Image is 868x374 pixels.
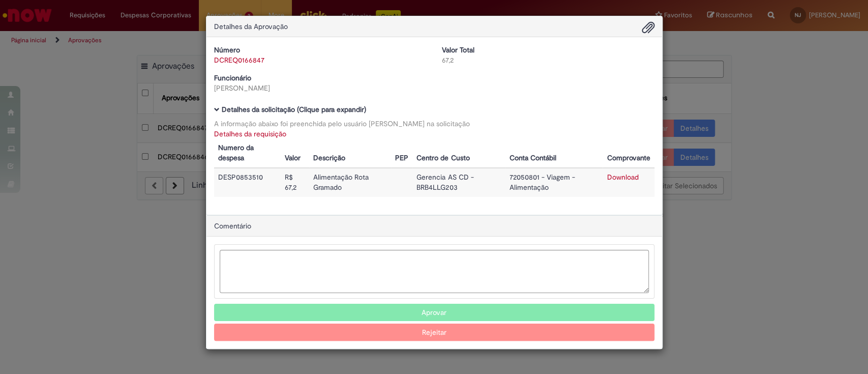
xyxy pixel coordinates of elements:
a: DCREQ0166847 [214,55,264,65]
th: PEP [391,139,412,168]
a: Download [607,172,638,182]
td: DESP0853510 [214,168,281,197]
td: 72050801 - Viagem - Alimentação [505,168,603,197]
button: Aprovar [214,304,654,321]
td: Gerencia AS CD - BRB4LLG203 [412,168,505,197]
th: Conta Contábil [505,139,603,168]
button: Rejeitar [214,324,654,341]
div: A informação abaixo foi preenchida pelo usuário [PERSON_NAME] na solicitação [214,119,654,129]
a: Detalhes da requisição [214,129,286,138]
b: Detalhes da solicitação (Clique para expandir) [222,105,366,114]
div: [PERSON_NAME] [214,83,427,93]
b: Número [214,45,240,54]
th: Comprovante [603,139,654,168]
span: Detalhes da Aprovação [214,22,288,31]
b: Valor Total [442,45,474,54]
td: R$ 67,2 [281,168,309,197]
h5: Detalhes da solicitação (Clique para expandir) [214,106,654,113]
span: Comentário [214,221,251,231]
th: Descrição [309,139,391,168]
th: Numero da despesa [214,139,281,168]
th: Valor [281,139,309,168]
td: Alimentação Rota Gramado [309,168,391,197]
th: Centro de Custo [412,139,505,168]
b: Funcionário [214,73,251,82]
div: 67,2 [442,55,654,65]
